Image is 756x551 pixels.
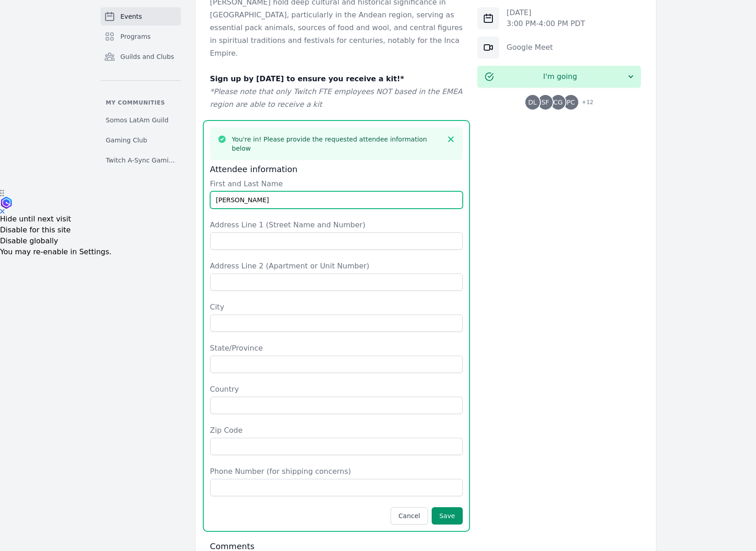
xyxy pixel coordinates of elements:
[100,112,181,128] a: Somos LatAm Guild
[432,507,463,525] button: Save
[100,27,181,46] a: Programs
[210,302,463,313] label: City
[210,466,463,477] label: Phone Number (for shipping concerns)
[100,7,181,168] nav: Sidebar
[100,7,181,26] a: Events
[477,66,641,88] button: I'm going
[210,87,463,109] em: *Please note that only Twitch FTE employees NOT based in the EMEA region are able to receive a kit
[100,47,181,66] a: Guilds and Clubs
[567,99,575,105] span: PC
[210,384,463,395] label: Country
[106,156,175,165] span: Twitch A-Sync Gaming (TAG) Club
[100,99,181,106] p: My communities
[210,164,463,175] h3: Attendee information
[210,74,404,83] strong: Sign up by [DATE] to ensure you receive a kit!*
[232,135,441,153] h3: You're in! Please provide the requested attendee information below
[106,115,169,125] span: Somos LatAm Guild
[541,99,549,105] span: SF
[528,99,537,105] span: DL
[507,43,553,52] a: Google Meet
[576,97,593,110] span: + 12
[210,178,463,189] label: First and Last Name
[100,132,181,148] a: Gaming Club
[100,152,181,168] a: Twitch A-Sync Gaming (TAG) Club
[210,343,463,354] label: State/Province
[494,71,626,82] span: I'm going
[121,52,174,61] span: Guilds and Clubs
[553,99,563,105] span: CG
[210,220,463,231] label: Address Line 1 (Street Name and Number)
[121,12,142,21] span: Events
[210,261,463,272] label: Address Line 2 (Apartment or Unit Number)
[507,18,585,29] p: 3:00 PM - 4:00 PM PDT
[106,136,148,145] span: Gaming Club
[507,7,585,18] p: [DATE]
[210,425,463,436] label: Zip Code
[121,32,151,41] span: Programs
[391,507,428,525] button: Cancel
